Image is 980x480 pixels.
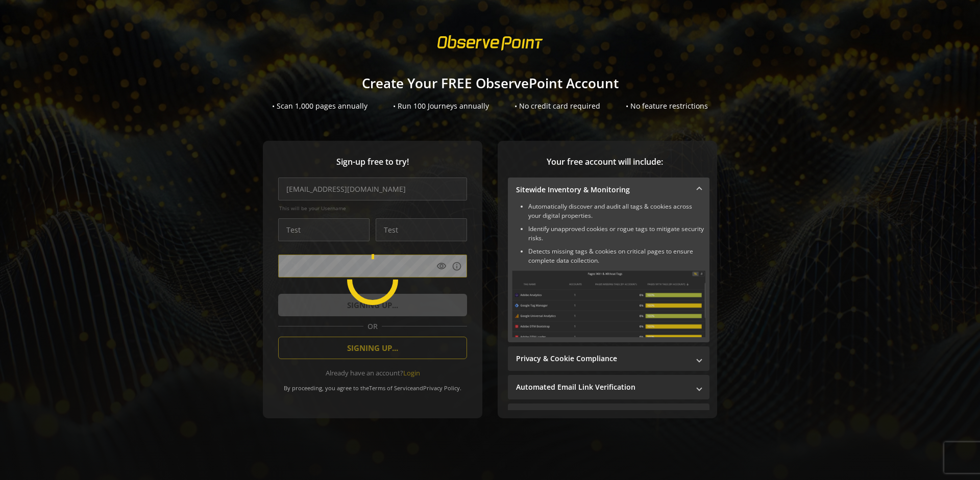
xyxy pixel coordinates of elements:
li: Automatically discover and audit all tags & cookies across your digital properties. [528,202,705,220]
mat-expansion-panel-header: Performance Monitoring with Web Vitals [508,403,709,428]
mat-panel-title: Sitewide Inventory & Monitoring [516,185,689,195]
li: Detects missing tags & cookies on critical pages to ensure complete data collection. [528,247,705,265]
span: Your free account will include: [508,156,702,168]
mat-expansion-panel-header: Privacy & Cookie Compliance [508,346,709,371]
a: Privacy Policy [423,384,460,392]
div: • Run 100 Journeys annually [393,101,489,111]
mat-panel-title: Privacy & Cookie Compliance [516,353,689,364]
img: Sitewide Inventory & Monitoring [512,270,705,337]
div: • Scan 1,000 pages annually [272,101,367,111]
div: • No feature restrictions [626,101,708,111]
mat-expansion-panel-header: Sitewide Inventory & Monitoring [508,178,709,202]
span: Sign-up free to try! [278,156,467,168]
div: By proceeding, you agree to the and . [278,377,467,392]
mat-expansion-panel-header: Automated Email Link Verification [508,375,709,399]
mat-panel-title: Automated Email Link Verification [516,382,689,392]
div: • No credit card required [514,101,600,111]
a: Terms of Service [369,384,413,392]
li: Identify unapproved cookies or rogue tags to mitigate security risks. [528,224,705,243]
div: Sitewide Inventory & Monitoring [508,202,709,342]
